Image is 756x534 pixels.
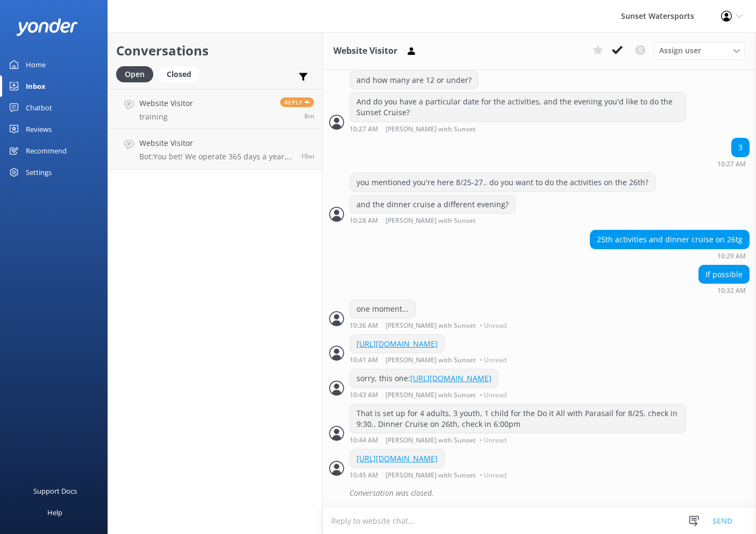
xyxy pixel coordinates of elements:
div: Assign User [654,42,745,59]
strong: 10:28 AM [350,217,378,224]
img: yonder-white-logo.png [16,18,78,36]
a: [URL][DOMAIN_NAME] [356,339,438,349]
span: [PERSON_NAME] with Sunset [386,217,476,224]
span: [PERSON_NAME] with Sunset [386,126,476,133]
a: Website VisitortrainingReply8m [108,89,322,129]
div: Inbox [26,75,46,97]
a: [URL][DOMAIN_NAME] [356,453,438,463]
strong: 10:29 AM [717,253,746,259]
div: Aug 20 2025 09:45am (UTC -05:00) America/Cancun [350,471,509,479]
div: Chatbot [26,97,52,118]
span: • Unread [480,472,507,479]
div: If possible [699,265,749,284]
span: • Unread [480,392,507,398]
strong: 10:44 AM [350,437,378,444]
div: Support Docs [33,480,77,502]
div: Conversation was closed. [350,484,750,502]
span: Assign user [659,45,701,57]
p: training [139,112,193,122]
div: Settings [26,161,52,183]
div: 2025-08-20T21:38:00.323 [329,484,750,502]
strong: 10:27 AM [717,161,746,167]
div: Aug 20 2025 09:44am (UTC -05:00) America/Cancun [350,436,686,444]
div: Aug 20 2025 09:36am (UTC -05:00) America/Cancun [350,321,509,329]
div: Recommend [26,140,67,161]
div: Help [47,502,62,523]
div: and the dinner cruise a different evening? [350,195,515,214]
span: • Unread [480,437,507,444]
span: [PERSON_NAME] with Sunset [386,392,476,398]
span: Oct 10 2025 08:10am (UTC -05:00) America/Cancun [301,152,314,161]
strong: 10:36 AM [350,322,378,329]
div: Aug 20 2025 09:32am (UTC -05:00) America/Cancun [698,286,750,294]
strong: 10:32 AM [717,287,746,294]
p: Bot: You bet! We operate 365 days a year, weather permitting. You can book your trip by visiting ... [139,152,293,161]
span: • Unread [480,322,507,329]
div: That is set up for 4 adults, 3 youth, 1 child for the Do it All with Parasail for 8/25, check in ... [350,404,686,433]
div: And do you have a particular date for the activities, and the evening you'd like to do the Sunset... [350,93,686,121]
div: Aug 20 2025 09:29am (UTC -05:00) America/Cancun [590,252,750,259]
h2: Conversations [116,40,314,61]
h4: Website Visitor [139,97,193,109]
div: Reviews [26,118,52,140]
div: 25th activities and dinner cruise on 26tg [590,230,749,249]
span: [PERSON_NAME] with Sunset [386,322,476,329]
div: sorry, this one: [350,369,498,388]
a: Website VisitorBot:You bet! We operate 365 days a year, weather permitting. You can book your tri... [108,129,322,170]
div: Aug 20 2025 09:27am (UTC -05:00) America/Cancun [350,125,686,133]
div: and how many are 12 or under? [350,71,478,89]
span: Reply [280,97,314,107]
div: Closed [159,66,199,82]
span: • Unread [480,357,507,363]
div: 3 [732,138,749,157]
a: [URL][DOMAIN_NAME] [410,373,491,383]
span: [PERSON_NAME] with Sunset [386,437,476,444]
span: [PERSON_NAME] with Sunset [386,472,476,479]
strong: 10:43 AM [350,392,378,398]
h3: Website Visitor [333,44,397,58]
strong: 10:41 AM [350,357,378,363]
span: [PERSON_NAME] with Sunset [386,357,476,363]
div: Aug 20 2025 09:27am (UTC -05:00) America/Cancun [717,160,750,167]
div: Aug 20 2025 09:41am (UTC -05:00) America/Cancun [350,356,509,363]
span: Oct 10 2025 08:21am (UTC -05:00) America/Cancun [304,111,314,121]
div: Home [26,54,46,75]
strong: 10:27 AM [350,126,378,133]
div: Open [116,66,153,82]
div: one moment... [350,300,415,318]
a: Closed [159,68,205,80]
h4: Website Visitor [139,137,293,149]
div: you mentioned you're here 8/25-27.. do you want to do the activities on the 26th? [350,173,655,192]
div: Aug 20 2025 09:43am (UTC -05:00) America/Cancun [350,391,509,398]
div: Aug 20 2025 09:28am (UTC -05:00) America/Cancun [350,216,516,224]
strong: 10:45 AM [350,472,378,479]
a: Open [116,68,159,80]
